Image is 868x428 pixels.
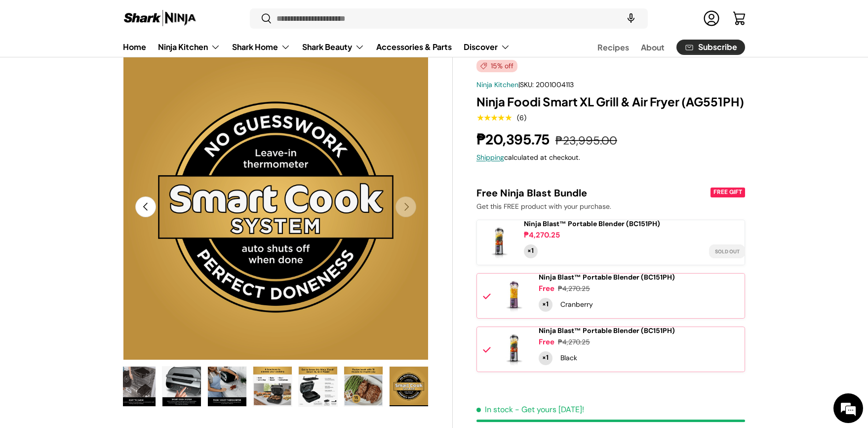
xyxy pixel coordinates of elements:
div: (6) [517,114,526,122]
img: Ninja Foodi Smart XL Grill & Air Fryer (AG551PH) [117,367,156,406]
div: ₱4,270.25 [558,337,590,347]
span: We are offline. Please leave us a message. [21,125,172,225]
div: Minimize live chat window [162,5,186,29]
img: Ninja Foodi Smart XL Grill & Air Fryer (AG551PH) [208,367,246,406]
div: Free [539,284,554,294]
div: Quantity [524,244,538,258]
div: Free Ninja Blast Bundle [476,187,709,199]
a: About [641,38,665,57]
div: Quantity [539,298,552,312]
summary: Discover [458,37,516,57]
div: 5.0 out of 5.0 stars [476,113,512,122]
span: Get this FREE product with your purchase. [476,202,611,211]
span: In stock [476,404,513,415]
div: Quantity [539,351,552,365]
span: Ninja Blast™ Portable Blender (BC151PH) [539,273,675,282]
div: Cranberry [560,299,593,310]
a: Accessories & Parts [376,37,452,56]
textarea: Type your message and click 'Submit' [5,270,188,305]
span: 15% off [476,60,517,72]
span: | [518,80,574,89]
a: Recipes [597,38,629,57]
a: Subscribe [676,40,745,55]
img: Ninja Foodi Smart XL Grill & Air Fryer (AG551PH) [299,367,337,406]
strong: ₱20,395.75 [476,130,552,149]
em: Submit [145,305,179,318]
span: 2001004113 [536,80,574,89]
nav: Secondary [574,37,745,57]
a: Ninja Blast™ Portable Blender (BC151PH) [539,327,675,335]
summary: Shark Beauty [296,37,370,57]
span: ★★★★★ [476,113,512,123]
span: Subscribe [698,44,737,51]
nav: Primary [123,37,510,57]
a: Home [123,37,146,56]
div: FREE GIFT [711,188,745,197]
media-gallery: Gallery Viewer [123,54,429,410]
h1: Ninja Foodi Smart XL Grill & Air Fryer (AG551PH) [476,94,745,109]
div: Black [560,353,577,363]
a: Ninja Blast™ Portable Blender (BC151PH) [539,273,675,282]
img: Ninja Foodi Smart XL Grill & Air Fryer (AG551PH) [162,367,201,406]
img: Shark Ninja Philippines [123,9,197,28]
div: Free [539,337,554,347]
speech-search-button: Search by voice [615,8,647,30]
a: Ninja Kitchen [476,80,518,89]
summary: Ninja Kitchen [152,37,226,57]
div: ₱4,270.25 [558,284,590,294]
a: Ninja Blast™ Portable Blender (BC151PH) [524,220,660,228]
div: calculated at checkout. [476,152,745,163]
img: Ninja Foodi Smart XL Grill & Air Fryer (AG551PH) [253,367,292,406]
div: Leave a message [51,55,166,68]
summary: Shark Home [226,37,296,57]
div: ₱4,270.25 [524,230,560,240]
p: - Get yours [DATE]! [515,404,584,415]
s: ₱23,995.00 [555,133,617,148]
img: Ninja Foodi Smart XL Grill & Air Fryer (AG551PH) [344,367,383,406]
img: Ninja Foodi Smart XL Grill & Air Fryer (AG551PH) [390,367,428,406]
span: SKU: [520,80,534,89]
a: Shipping [476,153,504,162]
